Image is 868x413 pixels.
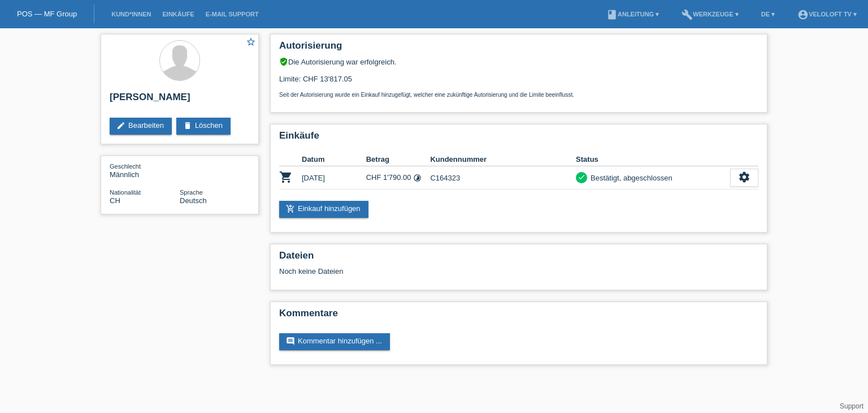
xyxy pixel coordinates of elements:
[366,153,431,166] th: Betrag
[110,189,141,196] span: Nationalität
[302,153,366,166] th: Datum
[176,118,231,135] a: deleteLöschen
[430,153,576,166] th: Kundennummer
[738,171,750,183] i: settings
[110,118,172,135] a: editBearbeiten
[302,166,366,190] td: [DATE]
[279,308,758,325] h2: Kommentare
[797,9,809,20] i: account_circle
[279,66,758,98] div: Limite: CHF 13'817.05
[578,173,585,181] i: check
[246,37,256,47] i: star_border
[430,166,576,190] td: C164323
[413,174,422,182] i: Fixe Raten (24 Raten)
[110,196,120,205] span: Schweiz
[840,402,863,410] a: Support
[682,9,693,20] i: build
[366,166,431,190] td: CHF 1'790.00
[17,10,77,18] a: POS — MF Group
[279,250,758,267] h2: Dateien
[286,204,295,213] i: add_shopping_cart
[279,57,758,66] div: Die Autorisierung war erfolgreich.
[279,40,758,57] h2: Autorisierung
[106,11,157,18] a: Kund*innen
[110,162,180,179] div: Männlich
[279,130,758,147] h2: Einkäufe
[792,11,862,18] a: account_circleVeloLoft TV ▾
[279,201,368,218] a: add_shopping_cartEinkauf hinzufügen
[157,11,199,18] a: Einkäufe
[279,333,390,350] a: commentKommentar hinzufügen ...
[279,267,624,276] div: Noch keine Dateien
[286,337,295,346] i: comment
[279,170,293,184] i: POSP00027598
[180,196,207,205] span: Deutsch
[676,11,744,18] a: buildWerkzeuge ▾
[246,37,256,49] a: star_border
[183,121,192,130] i: delete
[576,153,730,166] th: Status
[110,163,141,170] span: Geschlecht
[279,57,288,66] i: verified_user
[116,121,125,130] i: edit
[601,11,665,18] a: bookAnleitung ▾
[587,172,672,184] div: Bestätigt, abgeschlossen
[606,9,618,20] i: book
[756,11,780,18] a: DE ▾
[279,92,758,98] p: Seit der Autorisierung wurde ein Einkauf hinzugefügt, welcher eine zukünftige Autorisierung und d...
[200,11,264,18] a: E-Mail Support
[110,92,250,109] h2: [PERSON_NAME]
[180,189,203,196] span: Sprache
